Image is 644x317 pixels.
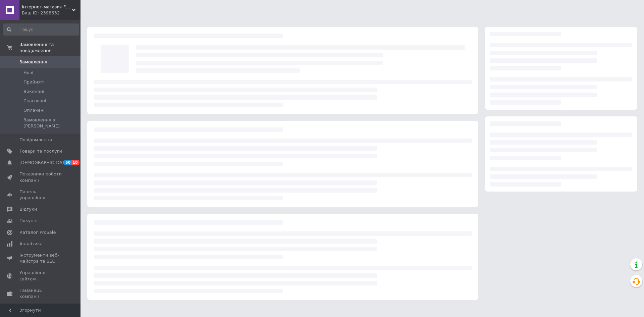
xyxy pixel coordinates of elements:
span: Гаманець компанії [19,287,62,300]
span: Відгуки [19,206,37,212]
input: Пошук [3,23,79,36]
span: Виконані [23,89,44,95]
span: 50 [64,160,71,165]
span: Оплачені [23,107,45,113]
span: Замовлення та повідомлення [19,42,80,54]
span: Покупці [19,218,38,224]
span: [DEMOGRAPHIC_DATA] [19,160,69,166]
span: Показники роботи компанії [19,171,62,183]
span: Каталог ProSale [19,229,56,235]
span: Аналітика [19,241,43,247]
span: Інтернет-магазин "КомпБест": Брендові Комп'ютери з Європи [22,4,72,10]
span: 10 [71,160,79,165]
span: Скасовані [23,98,46,104]
span: Замовлення з [PERSON_NAME] [23,117,78,129]
span: Товари та послуги [19,148,62,154]
span: Повідомлення [19,137,52,143]
div: Ваш ID: 2398632 [22,10,80,16]
span: Інструменти веб-майстра та SEO [19,252,62,264]
span: Управління сайтом [19,270,62,282]
span: Замовлення [19,59,47,65]
span: Нові [23,70,33,76]
span: Прийняті [23,79,44,85]
span: Панель управління [19,189,62,201]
